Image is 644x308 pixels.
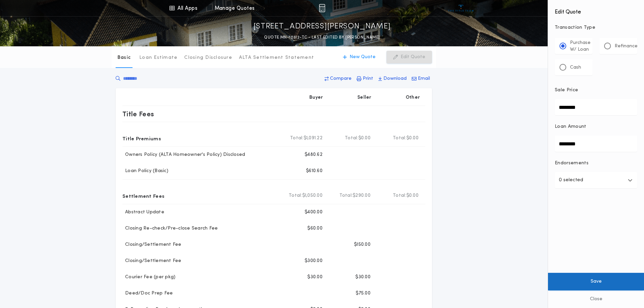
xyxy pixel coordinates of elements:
[555,87,578,94] p: Sale Price
[309,94,323,101] p: Buyer
[122,109,154,119] p: Title Fees
[307,225,323,232] p: $60.00
[356,290,371,297] p: $75.00
[239,54,314,61] p: ALTA Settlement Statement
[393,192,406,199] b: Total:
[122,258,182,264] p: Closing/Settlement Fee
[122,190,164,201] p: Settlement Fees
[305,151,323,158] p: $480.62
[122,225,218,232] p: Closing Re-check/Pre-close Search Fee
[122,209,164,216] p: Abstract Update
[302,192,323,199] span: $1,050.00
[319,4,325,12] img: img
[355,274,371,281] p: $30.00
[350,54,376,61] p: New Quote
[122,133,161,144] p: Title Premiums
[548,290,644,308] button: Close
[418,75,430,82] p: Email
[184,54,232,61] p: Closing Disclosure
[555,136,637,152] input: Loan Amount
[139,54,177,61] p: Loan Estimate
[548,273,644,290] button: Save
[339,192,353,199] b: Total:
[345,135,358,142] b: Total:
[406,192,419,199] span: $0.00
[354,241,371,248] p: $150.00
[117,54,131,61] p: Basic
[336,51,382,64] button: New Quote
[305,209,323,216] p: $400.00
[254,21,391,32] p: [STREET_ADDRESS][PERSON_NAME]
[358,135,371,142] span: $0.00
[559,176,583,184] p: 0 selected
[289,192,302,199] b: Total:
[122,168,168,174] p: Loan Policy (Basic)
[406,94,420,101] p: Other
[393,135,406,142] b: Total:
[570,40,591,53] p: Purchase W/ Loan
[383,75,407,82] p: Download
[290,135,304,142] b: Total:
[122,290,173,297] p: Deed/Doc Prep Fee
[122,241,182,248] p: Closing/Settlement Fee
[330,75,352,82] p: Compare
[555,172,637,188] button: 0 selected
[357,94,372,101] p: Seller
[307,274,323,281] p: $30.00
[410,73,432,85] button: Email
[376,73,409,85] button: Download
[264,34,380,41] p: QUOTE MN-10312-TC - LAST EDITED BY [PERSON_NAME]
[615,43,638,50] p: Refinance
[555,4,637,16] h4: Edit Quote
[406,135,419,142] span: $0.00
[355,73,375,85] button: Print
[363,75,373,82] p: Print
[304,135,323,142] span: $1,091.22
[555,160,637,167] p: Endorsements
[570,64,581,71] p: Cash
[353,192,371,199] span: $290.00
[555,99,637,115] input: Sale Price
[448,5,474,11] img: vs-icon
[386,51,432,64] button: Edit Quote
[122,151,245,158] p: Owners Policy (ALTA Homeowner's Policy) Disclosed
[305,258,323,264] p: $300.00
[122,274,175,281] p: Courier Fee (per pkg)
[555,24,637,31] p: Transaction Type
[306,168,323,174] p: $610.60
[401,54,425,61] p: Edit Quote
[323,73,354,85] button: Compare
[555,123,587,130] p: Loan Amount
